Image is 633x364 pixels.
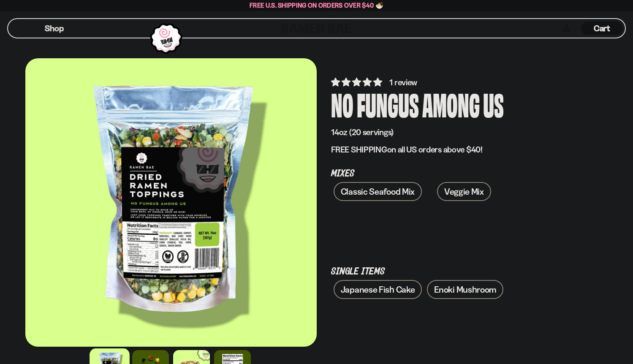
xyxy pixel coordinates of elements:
[331,77,384,87] span: 5.00 stars
[331,127,593,138] p: 14oz (20 servings)
[331,88,353,120] div: No
[21,25,32,32] button: Mobile Menu Trigger
[45,23,64,34] span: Shop
[250,1,383,9] span: Free U.S. Shipping on Orders over $40 🍜
[331,170,593,178] p: Mixes
[334,280,422,299] a: Japanese Fish Cake
[334,182,422,201] a: Classic Seafood Mix
[437,182,491,201] a: Veggie Mix
[427,280,503,299] a: Enoki Mushroom
[389,77,417,87] span: 1 review
[331,268,593,276] p: Single Items
[331,144,593,155] p: on all US orders above $40!
[422,88,480,120] div: Among
[483,88,504,120] div: Us
[45,22,64,35] a: Shop
[331,144,387,155] strong: FREE SHIPPING
[357,88,419,120] div: Fungus
[581,19,622,38] a: Cart
[594,23,610,33] span: Cart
